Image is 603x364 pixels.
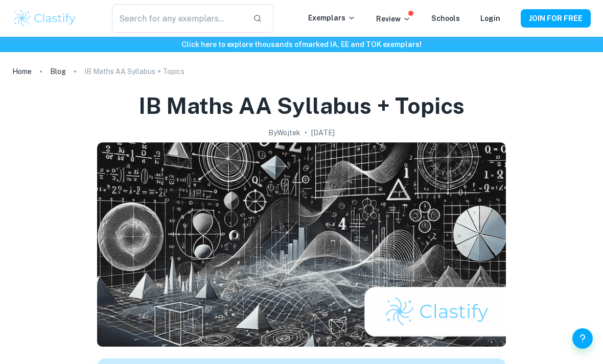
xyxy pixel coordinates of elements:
[12,8,77,29] img: Clastify logo
[50,64,66,79] a: Blog
[2,39,601,50] h6: Click here to explore thousands of marked IA, EE and TOK exemplars !
[572,328,593,349] button: Help and Feedback
[268,127,300,138] h2: By Wojtek
[311,127,335,138] h2: [DATE]
[138,91,465,121] h1: IB Maths AA Syllabus + Topics
[308,12,356,23] p: Exemplars
[480,14,500,22] a: Login
[376,13,411,25] p: Review
[84,66,184,77] p: IB Maths AA Syllabus + Topics
[521,9,591,28] button: JOIN FOR FREE
[305,127,307,138] p: •
[112,4,245,33] input: Search for any exemplars...
[12,64,32,79] a: Home
[97,142,506,347] img: IB Maths AA Syllabus + Topics cover image
[431,14,460,22] a: Schools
